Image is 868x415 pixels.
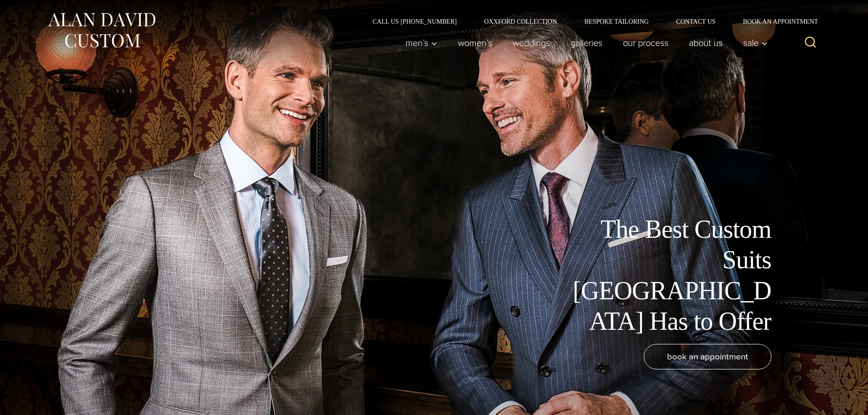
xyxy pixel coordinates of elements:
[406,38,437,47] span: Men’s
[729,18,821,25] a: Book an Appointment
[800,32,822,54] button: View Search Form
[359,18,822,25] nav: Secondary Navigation
[743,38,768,47] span: Sale
[663,18,729,25] a: Contact Us
[644,344,771,369] a: book an appointment
[612,34,678,52] a: Our Process
[359,18,471,25] a: Call Us [PHONE_NUMBER]
[560,34,612,52] a: Galleries
[470,18,570,25] a: Oxxford Collection
[502,34,560,52] a: weddings
[667,350,748,363] span: book an appointment
[570,18,662,25] a: Bespoke Tailoring
[447,34,502,52] a: Women’s
[566,214,771,337] h1: The Best Custom Suits [GEOGRAPHIC_DATA] Has to Offer
[395,34,772,52] nav: Primary Navigation
[47,10,156,51] img: Alan David Custom
[678,34,733,52] a: About Us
